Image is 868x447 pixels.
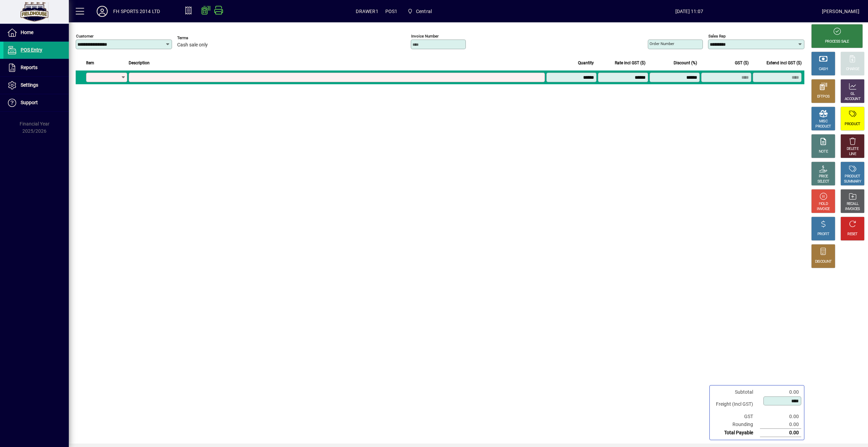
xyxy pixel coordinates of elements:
[578,59,594,67] span: Quantity
[817,232,829,237] div: PROFIT
[845,207,860,212] div: INVOICES
[760,429,801,437] td: 0.00
[815,259,832,264] div: DISCOUNT
[21,30,33,35] span: Home
[760,413,801,421] td: 0.00
[819,119,827,124] div: MISC
[817,207,829,212] div: INVOICE
[847,146,858,152] div: DELETE
[822,6,859,17] div: [PERSON_NAME]
[21,100,38,105] span: Support
[708,34,726,39] mat-label: Sales rep
[850,91,855,97] div: GL
[411,34,439,39] mat-label: Invoice number
[3,24,69,41] a: Home
[819,201,828,207] div: HOLD
[650,41,674,46] mat-label: Order number
[3,59,69,76] a: Reports
[849,152,856,157] div: LINE
[817,179,829,184] div: SELECT
[712,429,760,437] td: Total Payable
[712,421,760,429] td: Rounding
[735,59,749,67] span: GST ($)
[819,174,828,179] div: PRICE
[845,97,860,102] div: ACCOUNT
[815,124,831,129] div: PRODUCT
[385,6,398,17] span: POS1
[557,6,822,17] span: [DATE] 11:07
[712,396,760,413] td: Freight (Incl GST)
[760,388,801,396] td: 0.00
[712,388,760,396] td: Subtotal
[760,421,801,429] td: 0.00
[825,39,849,44] div: PROCESS SALE
[76,34,94,39] mat-label: Customer
[845,122,860,127] div: PRODUCT
[674,59,697,67] span: Discount (%)
[847,201,859,207] div: RECALL
[819,149,828,154] div: NOTE
[21,65,37,70] span: Reports
[767,59,802,67] span: Extend incl GST ($)
[177,36,218,40] span: Terms
[3,77,69,94] a: Settings
[847,232,858,237] div: RESET
[356,6,378,17] span: DRAWER1
[404,5,435,18] span: Central
[21,47,42,53] span: POS Entry
[846,67,859,72] div: CHARGE
[845,174,860,179] div: PRODUCT
[844,179,861,184] div: SUMMARY
[712,413,760,421] td: GST
[21,82,38,88] span: Settings
[91,5,113,18] button: Profile
[416,6,432,17] span: Central
[615,59,645,67] span: Rate incl GST ($)
[129,59,150,67] span: Description
[819,67,828,72] div: CASH
[817,94,830,99] div: EFTPOS
[86,59,94,67] span: Item
[3,94,69,111] a: Support
[113,6,160,17] div: FH SPORTS 2014 LTD
[177,42,208,48] span: Cash sale only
